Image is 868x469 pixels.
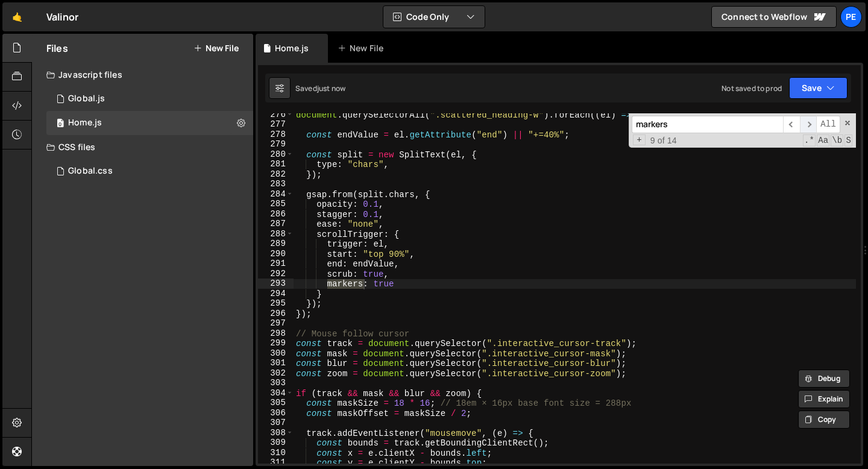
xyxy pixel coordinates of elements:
div: 16704/45653.js [46,87,253,111]
div: Home.js [68,118,102,128]
div: Valinor [46,10,78,24]
div: 278 [258,130,294,140]
div: 279 [258,139,294,150]
div: 286 [258,209,294,219]
div: 305 [258,398,294,408]
input: Search for [632,116,783,133]
div: Not saved to prod [722,83,782,93]
div: 301 [258,358,294,368]
div: 280 [258,150,294,160]
div: 292 [258,269,294,279]
div: 300 [258,348,294,359]
button: Copy [798,411,850,429]
div: 288 [258,229,294,239]
div: 295 [258,298,294,309]
div: 297 [258,318,294,329]
span: 9 of 14 [646,136,682,146]
button: New File [193,43,239,53]
div: 296 [258,309,294,319]
div: 294 [258,289,294,299]
div: 283 [258,179,294,189]
span: Toggle Replace mode [633,134,646,146]
div: New File [338,42,388,54]
button: Debug [798,370,850,388]
div: Javascript files [32,63,253,87]
span: Search In Selection [844,134,852,146]
div: 309 [258,438,294,448]
div: 16704/45678.css [46,159,253,183]
div: 282 [258,169,294,180]
span: Whole Word Search [831,134,843,146]
a: Connect to Webflow [711,6,837,28]
div: 299 [258,338,294,348]
span: 0 [57,119,64,129]
div: 291 [258,259,294,269]
div: 307 [258,418,294,428]
button: Code Only [383,6,485,28]
div: 277 [258,119,294,130]
button: Save [789,77,848,99]
span: RegExp Search [803,134,816,146]
div: 304 [258,388,294,398]
div: Global.css [68,166,113,177]
div: 293 [258,279,294,289]
div: 287 [258,219,294,229]
button: Explain [798,390,850,408]
div: 302 [258,368,294,379]
span: CaseSensitive Search [817,134,829,146]
div: 285 [258,199,294,209]
div: just now [317,83,345,93]
div: 16704/45652.js [46,111,253,135]
div: Home.js [275,42,309,54]
div: CSS files [32,135,253,159]
a: Pe [840,6,862,28]
div: Saved [295,83,345,93]
div: 289 [258,239,294,249]
h2: Files [46,42,68,55]
span: ​ [800,116,817,133]
div: 290 [258,249,294,259]
div: 281 [258,159,294,169]
div: 284 [258,189,294,200]
div: 311 [258,458,294,468]
div: 310 [258,448,294,458]
div: 298 [258,329,294,339]
div: 276 [258,110,294,120]
a: 🤙 [2,2,32,31]
div: Global.js [68,93,105,104]
div: 306 [258,408,294,418]
div: 303 [258,378,294,388]
span: ​ [783,116,800,133]
div: 308 [258,428,294,438]
span: Alt-Enter [816,116,840,133]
